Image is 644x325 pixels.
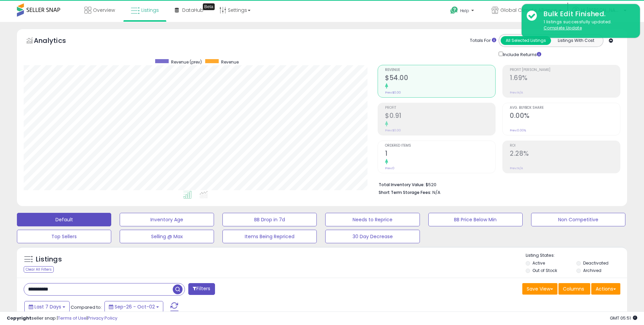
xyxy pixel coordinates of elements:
[7,315,117,322] div: seller snap | |
[222,213,317,226] button: BB Drop in 7d
[510,166,523,170] small: Prev: N/A
[510,68,620,72] span: Profit [PERSON_NAME]
[141,7,159,14] span: Listings
[120,213,214,226] button: Inventory Age
[379,190,431,195] b: Short Term Storage Fees:
[610,315,637,321] span: 2025-10-10 05:51 GMT
[379,180,615,188] li: $520
[532,260,545,266] label: Active
[510,91,523,95] small: Prev: N/A
[583,268,601,273] label: Archived
[385,106,495,110] span: Profit
[120,230,214,243] button: Selling @ Max
[500,7,557,14] span: Global Climate Alliance
[188,283,215,295] button: Filters
[558,283,590,295] button: Columns
[221,59,239,65] span: Revenue
[171,59,202,65] span: Revenue (prev)
[203,3,215,10] div: Tooltip anchor
[583,260,609,266] label: Deactivated
[591,283,620,295] button: Actions
[544,25,582,31] u: Complete Update
[17,230,111,243] button: Top Sellers
[385,150,495,159] h2: 1
[539,9,635,19] div: Bulk Edit Finished.
[539,19,635,31] div: 1 listings successfully updated.
[510,106,620,110] span: Avg. Buybox Share
[526,252,627,259] p: Listing States:
[385,128,401,132] small: Prev: $0.00
[532,268,557,273] label: Out of Stock
[494,50,549,58] div: Include Returns
[551,36,601,45] button: Listings With Cost
[379,182,425,187] b: Total Inventory Value:
[222,230,317,243] button: Items Being Repriced
[510,112,620,121] h2: 0.00%
[531,213,625,226] button: Non Competitive
[510,74,620,83] h2: 1.69%
[325,230,420,243] button: 30 Day Decrease
[450,6,458,15] i: Get Help
[34,303,61,310] span: Last 7 Days
[510,150,620,159] h2: 2.28%
[385,74,495,83] h2: $54.00
[510,144,620,148] span: ROI
[445,1,481,22] a: Help
[325,213,420,226] button: Needs to Reprice
[34,36,79,47] h5: Analytics
[385,166,395,170] small: Prev: 0
[115,303,155,310] span: Sep-26 - Oct-02
[385,68,495,72] span: Revenue
[432,189,440,196] span: N/A
[58,315,87,321] a: Terms of Use
[510,128,526,132] small: Prev: 0.00%
[385,112,495,121] h2: $0.91
[93,7,115,14] span: Overview
[24,301,70,312] button: Last 7 Days
[428,213,523,226] button: BB Price Below Min
[460,8,469,14] span: Help
[501,36,551,45] button: All Selected Listings
[563,285,584,292] span: Columns
[71,304,102,310] span: Compared to:
[24,266,54,273] div: Clear All Filters
[17,213,111,226] button: Default
[470,37,496,44] div: Totals For
[182,7,204,14] span: DataHub
[88,315,117,321] a: Privacy Policy
[385,91,401,95] small: Prev: $0.00
[36,255,62,264] h5: Listings
[7,315,31,321] strong: Copyright
[104,301,163,312] button: Sep-26 - Oct-02
[522,283,557,295] button: Save View
[385,144,495,148] span: Ordered Items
